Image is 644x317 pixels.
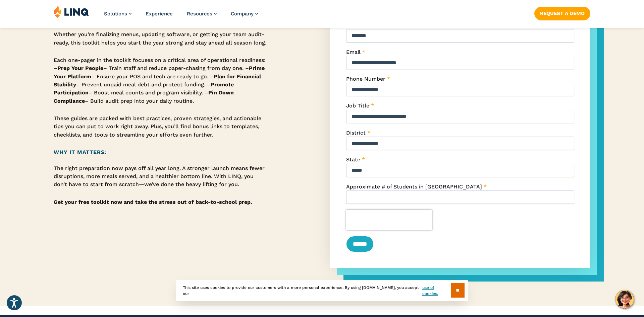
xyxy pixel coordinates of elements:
[346,76,385,82] span: Phone Number
[54,89,234,104] strong: Pin Down Compliance
[54,65,265,79] strong: Prime Your Platform
[346,183,482,190] span: Approximate # of Students in [GEOGRAPHIC_DATA]
[231,11,254,17] span: Company
[146,11,173,17] a: Experience
[615,290,634,309] button: Hello, have a question? Let’s chat.
[231,11,258,17] a: Company
[54,114,268,139] p: These guides are packed with best practices, proven strategies, and actionable tips you can put t...
[534,5,590,20] nav: Button Navigation
[54,30,268,47] p: Whether you’re finalizing menus, updating software, or getting your team audit-ready, this toolki...
[346,49,361,55] span: Email
[176,280,468,301] div: This site uses cookies to provide our customers with a more personal experience. By using [DOMAIN...
[346,210,432,230] iframe: reCAPTCHA
[187,11,217,17] a: Resources
[57,65,103,71] strong: Prep Your People
[54,73,261,88] strong: Plan for Financial Stability
[54,164,268,189] p: The right preparation now pays off all year long. A stronger launch means fewer disruptions, more...
[346,102,369,109] span: Job Title
[187,11,212,17] span: Resources
[104,11,131,17] a: Solutions
[54,5,89,18] img: LINQ | K‑12 Software
[534,7,590,20] a: Request a Demo
[54,56,268,105] p: Each one-pager in the toolkit focuses on a critical area of operational readiness: – – Train staf...
[54,199,252,205] strong: Get your free toolkit now and take the stress out of back-to-school prep.
[346,156,360,163] span: State
[422,285,451,297] a: use of cookies.
[54,148,268,156] h2: Why It Matters:
[104,11,127,17] span: Solutions
[346,130,366,136] span: District
[104,5,258,27] nav: Primary Navigation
